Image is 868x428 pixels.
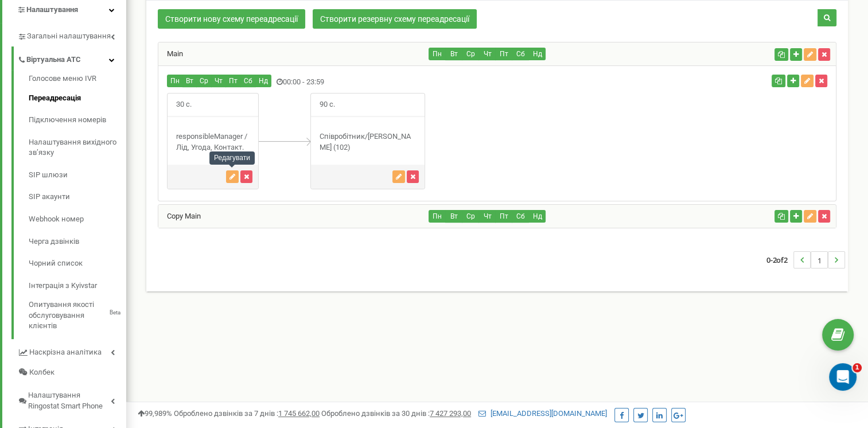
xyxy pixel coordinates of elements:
button: Пн [429,210,446,223]
span: Налаштування [26,5,78,14]
span: 1 [853,363,862,372]
li: 1 [811,251,828,269]
span: Оброблено дзвінків за 30 днів : [321,409,471,418]
button: Пт [495,48,512,60]
a: Інтеграція з Kyivstar [29,275,126,297]
button: Сб [512,48,529,60]
span: 0-2 2 [766,251,793,269]
a: Колбек [17,363,126,383]
a: Переадресація [29,87,126,110]
a: Налаштування вихідного зв’язку [29,131,126,164]
a: Віртуальна АТС [17,46,126,70]
a: SIP шлюзи [29,164,126,186]
div: responsibleManager / Лід, Угода, Контакт. [168,131,258,153]
a: SIP акаунти [29,186,126,208]
div: Співробітник/[PERSON_NAME] (102) [311,131,425,153]
a: Чорний список [29,252,126,275]
button: Нд [255,75,271,87]
u: 1 745 662,00 [278,409,320,418]
button: Сб [240,75,256,87]
span: Наскрізна аналітика [29,347,102,358]
a: Голосове меню IVR [29,73,126,87]
button: Пт [225,75,241,87]
nav: ... [766,240,845,280]
a: Створити резервну схему переадресації [313,9,477,29]
a: Webhook номер [29,208,126,231]
span: Налаштування Ringostat Smart Phone [28,390,111,411]
button: Чт [211,75,226,87]
span: Віртуальна АТС [26,55,81,65]
a: Наскрізна аналітика [17,339,126,363]
span: 99,989% [138,409,172,418]
button: Чт [478,48,496,60]
a: Створити нову схему переадресації [158,9,305,29]
a: Черга дзвінків [29,231,126,253]
button: Пн [429,48,446,60]
button: Вт [182,75,197,87]
button: Нд [528,48,546,60]
iframe: Intercom live chat [829,363,857,391]
button: Пт [495,210,512,223]
a: Підключення номерів [29,109,126,131]
a: Main [158,49,183,58]
button: Ср [462,210,479,223]
button: Нд [528,210,546,223]
button: Чт [478,210,496,223]
button: Ср [462,48,479,60]
button: Сб [512,210,529,223]
button: Пн [167,75,183,87]
a: Налаштування Ringostat Smart Phone [17,382,126,416]
span: 90 с. [311,94,344,116]
a: [EMAIL_ADDRESS][DOMAIN_NAME] [478,409,607,418]
span: Оброблено дзвінків за 7 днів : [174,409,320,418]
button: Вт [445,210,462,223]
div: 00:00 - 23:59 [158,75,610,90]
span: 30 с. [168,94,200,116]
a: Copy Main [158,212,201,220]
a: Загальні налаштування [17,23,126,46]
span: Загальні налаштування [27,31,111,42]
span: Колбек [29,367,55,378]
div: Редагувати [209,151,255,165]
span: of [776,255,784,265]
button: Пошук схеми переадресації [818,9,836,26]
a: Опитування якості обслуговування клієнтівBeta [29,297,126,332]
button: Вт [445,48,462,60]
u: 7 427 293,00 [430,409,471,418]
button: Ср [196,75,212,87]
